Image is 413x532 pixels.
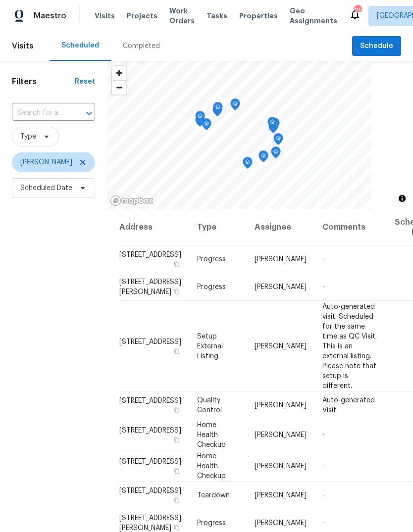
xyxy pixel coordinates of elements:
div: Map marker [271,146,281,162]
span: - [322,431,325,438]
th: Comments [314,209,387,245]
div: Map marker [230,98,240,114]
div: Map marker [243,157,253,172]
div: Scheduled [61,41,99,50]
span: [STREET_ADDRESS][PERSON_NAME] [119,515,181,532]
span: Progress [197,520,226,527]
button: Copy Address [172,287,181,296]
span: Toggle attribution [399,193,405,204]
span: Properties [239,11,278,21]
span: [PERSON_NAME] [255,284,307,290]
span: [PERSON_NAME] [20,157,72,167]
span: - [322,284,325,290]
span: Visits [12,35,34,57]
th: Address [119,209,189,245]
span: Setup External Listing [197,333,223,359]
span: [PERSON_NAME] [255,462,307,469]
span: [STREET_ADDRESS] [119,487,181,494]
button: Zoom out [112,80,126,95]
th: Type [189,209,247,245]
span: Work Orders [169,6,195,26]
span: - [322,462,325,469]
div: Completed [123,41,160,51]
span: Scheduled Date [20,183,72,193]
button: Open [82,106,96,120]
span: [PERSON_NAME] [255,256,307,263]
span: [STREET_ADDRESS] [119,397,181,404]
span: Quality Control [197,397,222,414]
span: Auto-generated visit. Scheduled for the same time as QC Visit. This is an external listing. Pleas... [322,303,377,389]
span: Schedule [360,40,393,52]
input: Search for an address... [12,105,67,121]
div: Map marker [202,118,211,134]
span: Teardown [197,492,230,499]
button: Copy Address [172,435,181,444]
span: Progress [197,284,226,290]
span: [PERSON_NAME] [255,342,307,349]
button: Copy Address [172,406,181,415]
span: Tasks [206,12,227,19]
span: Type [20,132,36,142]
canvas: Map [107,61,371,209]
div: Map marker [213,102,223,117]
span: [STREET_ADDRESS][PERSON_NAME] [119,279,181,295]
button: Zoom in [112,66,126,80]
button: Copy Address [172,346,181,355]
h1: Filters [12,77,75,87]
span: [STREET_ADDRESS] [119,338,181,345]
span: [PERSON_NAME] [255,520,307,527]
button: Copy Address [172,496,181,505]
span: Projects [127,11,157,21]
th: Assignee [247,209,314,245]
span: [PERSON_NAME] [255,492,307,499]
span: Visits [95,11,115,21]
span: Progress [197,256,226,263]
span: [PERSON_NAME] [255,402,307,409]
a: Mapbox homepage [110,195,154,206]
div: Map marker [267,117,277,132]
div: Map marker [212,104,222,120]
span: - [322,256,325,263]
div: Map marker [273,133,283,148]
span: - [322,520,325,527]
div: Map marker [258,150,268,166]
button: Copy Address [172,466,181,475]
span: Zoom out [112,81,126,95]
span: Geo Assignments [290,6,337,26]
span: [STREET_ADDRESS] [119,251,181,258]
button: Schedule [352,36,401,56]
span: Auto-generated Visit [322,397,375,414]
span: Maestro [34,11,66,21]
div: 72 [354,6,361,16]
span: [PERSON_NAME] [255,431,307,438]
button: Copy Address [172,523,181,532]
button: Toggle attribution [396,193,408,204]
button: Copy Address [172,260,181,269]
span: [STREET_ADDRESS] [119,458,181,465]
span: - [322,492,325,499]
div: Reset [75,77,95,87]
span: [STREET_ADDRESS] [119,427,181,434]
div: Map marker [195,111,205,126]
span: Home Health Checkup [197,452,226,479]
span: Home Health Checkup [197,421,226,448]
